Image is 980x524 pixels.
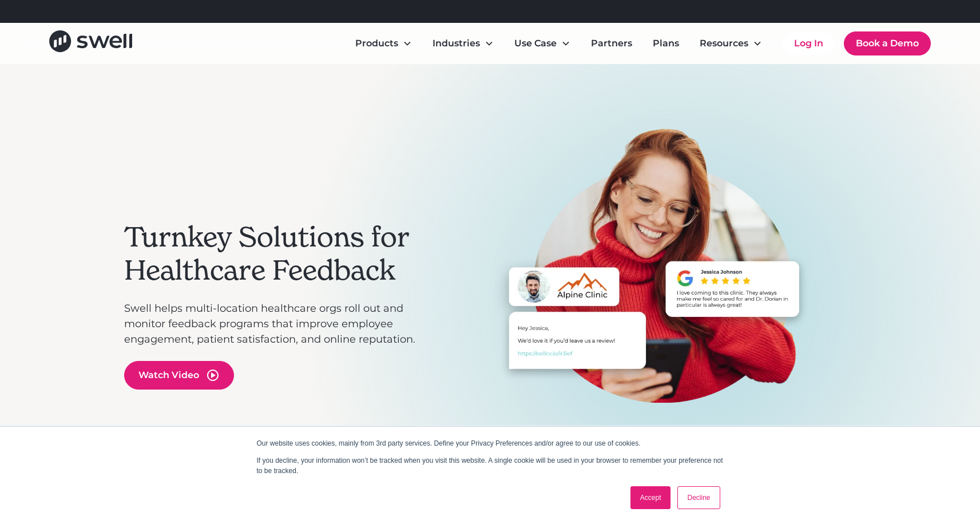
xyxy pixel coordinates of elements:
[346,32,421,55] div: Products
[49,30,132,56] a: home
[582,32,641,55] a: Partners
[445,128,856,482] div: carousel
[445,128,856,446] div: 1 of 3
[677,486,720,509] a: Decline
[257,438,724,448] p: Our website uses cookies, mainly from 3rd party services. Define your Privacy Preferences and/or ...
[138,368,199,382] div: Watch Video
[423,32,503,55] div: Industries
[124,301,433,347] p: Swell helps multi-location healthcare orgs roll out and monitor feedback programs that improve em...
[433,37,480,50] div: Industries
[644,32,688,55] a: Plans
[844,31,931,55] a: Book a Demo
[124,221,433,287] h2: Turnkey Solutions for Healthcare Feedback
[691,32,771,55] div: Resources
[783,32,835,55] a: Log In
[505,32,580,55] div: Use Case
[630,486,671,509] a: Accept
[257,455,724,476] p: If you decline, your information won’t be tracked when you visit this website. A single cookie wi...
[124,361,234,390] a: open lightbox
[514,37,557,50] div: Use Case
[700,37,748,50] div: Resources
[355,37,398,50] div: Products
